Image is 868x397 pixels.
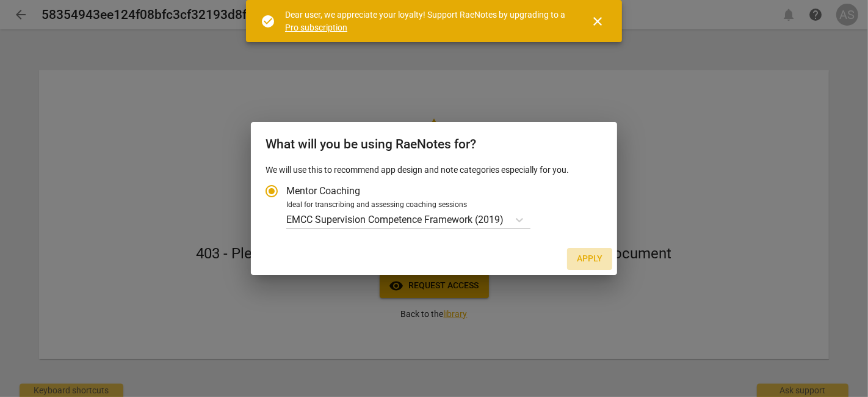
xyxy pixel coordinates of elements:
[285,23,347,32] a: Pro subscription
[266,137,602,152] h2: What will you be using RaeNotes for?
[583,7,612,36] button: Close
[285,9,568,34] div: Dear user, we appreciate your loyalty! Support RaeNotes by upgrading to a
[286,184,360,198] span: Mentor Coaching
[567,248,612,270] button: Apply
[286,200,599,211] div: Ideal for transcribing and assessing coaching sessions
[261,14,275,29] span: check_circle
[286,213,504,227] p: EMCC Supervision Competence Framework (2019)
[505,214,507,225] input: Ideal for transcribing and assessing coaching sessionsEMCC Supervision Competence Framework (2019)
[266,164,602,177] p: We will use this to recommend app design and note categories especially for you.
[590,14,605,29] span: close
[266,177,602,228] div: Account type
[577,253,602,265] span: Apply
